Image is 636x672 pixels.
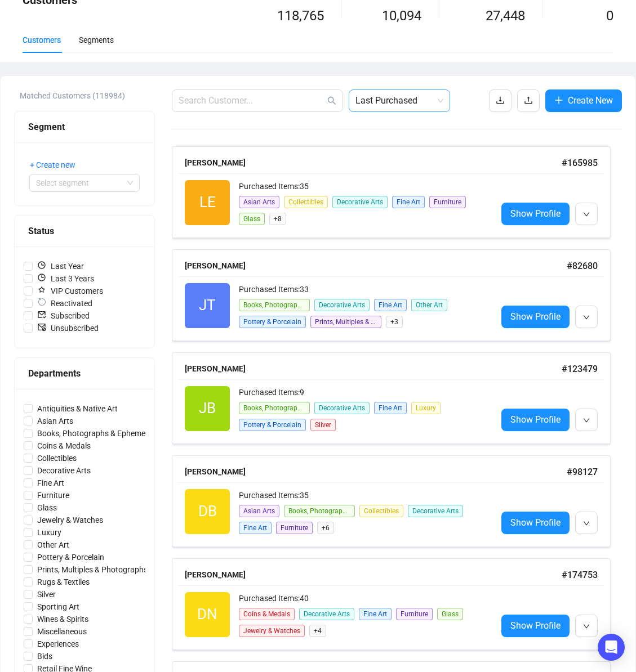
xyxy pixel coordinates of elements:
[33,285,108,297] span: VIP Customers
[172,146,622,238] a: [PERSON_NAME]#165985LEPurchased Items:35Asian ArtsCollectiblesDecorative ArtsFine ArtFurnitureGla...
[197,603,217,626] span: DN
[583,623,590,630] span: down
[386,316,403,328] span: + 3
[583,314,590,321] span: down
[554,96,563,105] span: plus
[33,297,97,310] span: Reactivated
[309,625,326,637] span: + 4
[429,196,466,208] span: Furniture
[269,213,286,225] span: + 8
[33,427,157,440] span: Books, Photographs & Ephemera
[33,489,74,501] span: Furniture
[284,196,328,208] span: Collectibles
[172,455,622,547] a: [PERSON_NAME]#98127DBPurchased Items:35Asian ArtsBooks, Photographs & EphemeraCollectiblesDecorat...
[33,477,69,489] span: Fine Art
[185,259,567,272] div: [PERSON_NAME]
[33,501,61,514] span: Glass
[310,316,381,328] span: Prints, Multiples & Photographs
[239,522,272,534] span: Fine Art
[28,366,141,380] div: Departments
[332,196,388,208] span: Decorative Arts
[172,558,622,650] a: [PERSON_NAME]#174753DNPurchased Items:40Coins & MedalsDecorative ArtsFine ArtFurnitureGlassJewelr...
[437,608,463,620] span: Glass
[317,522,334,534] span: + 6
[33,551,109,563] span: Pottery & Porcelain
[239,625,305,637] span: Jewelry & Watches
[239,608,295,620] span: Coins & Medals
[392,196,425,208] span: Fine Art
[33,464,95,477] span: Decorative Arts
[239,299,310,311] span: Books, Photographs & Ephemera
[172,249,622,341] a: [PERSON_NAME]#82680JTPurchased Items:33Books, Photographs & EphemeraDecorative ArtsFine ArtOther ...
[277,6,324,27] span: 118,765
[239,386,488,400] div: Purchased Items: 9
[33,625,91,638] span: Miscellaneous
[562,570,598,580] span: # 174753
[33,260,88,272] span: Last Year
[583,520,590,527] span: down
[501,306,570,328] a: Show Profile
[327,96,336,105] span: search
[33,322,103,334] span: Unsubscribed
[33,310,94,322] span: Subscribed
[496,96,505,105] span: download
[30,159,75,171] span: + Create new
[239,402,310,414] span: Books, Photographs & Ephemera
[583,211,590,218] span: down
[33,514,108,526] span: Jewelry & Watches
[33,576,94,588] span: Rugs & Textiles
[33,588,60,601] span: Silver
[524,96,533,105] span: upload
[359,608,392,620] span: Fine Art
[396,608,433,620] span: Furniture
[598,634,625,661] div: Open Intercom Messenger
[411,299,447,311] span: Other Art
[185,156,562,169] div: [PERSON_NAME]
[310,419,336,431] span: Silver
[28,120,141,134] div: Segment
[501,615,570,637] a: Show Profile
[510,207,561,221] span: Show Profile
[486,6,525,27] span: 27,448
[23,34,61,46] div: Customers
[562,158,598,168] span: # 165985
[29,156,84,174] button: + Create new
[198,500,217,523] span: DB
[510,413,561,427] span: Show Profile
[33,440,95,452] span: Coins & Medals
[33,452,81,464] span: Collectibles
[33,613,93,625] span: Wines & Spirits
[606,8,613,24] span: 0
[501,512,570,534] a: Show Profile
[359,505,403,517] span: Collectibles
[33,650,57,662] span: Bids
[172,352,622,444] a: [PERSON_NAME]#123479JBPurchased Items:9Books, Photographs & EphemeraDecorative ArtsFine ArtLuxury...
[239,213,265,225] span: Glass
[28,224,141,238] div: Status
[510,516,561,530] span: Show Profile
[33,563,152,576] span: Prints, Multiples & Photographs
[545,89,622,112] button: Create New
[33,601,84,613] span: Sporting Art
[199,191,216,214] span: LE
[199,294,216,317] span: JT
[179,94,325,107] input: Search Customer...
[314,402,370,414] span: Decorative Arts
[568,93,613,107] span: Create New
[299,608,354,620] span: Decorative Arts
[199,397,216,420] span: JB
[239,283,488,297] div: Purchased Items: 33
[33,415,78,427] span: Asian Arts
[314,299,370,311] span: Decorative Arts
[510,310,561,324] span: Show Profile
[239,196,279,208] span: Asian Arts
[567,467,598,477] span: # 98127
[239,180,488,194] div: Purchased Items: 35
[20,89,155,102] div: Matched Customers (118984)
[276,522,313,534] span: Furniture
[408,505,463,517] span: Decorative Arts
[501,409,570,431] a: Show Profile
[33,638,83,650] span: Experiences
[239,419,306,431] span: Pottery & Porcelain
[33,272,99,285] span: Last 3 Years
